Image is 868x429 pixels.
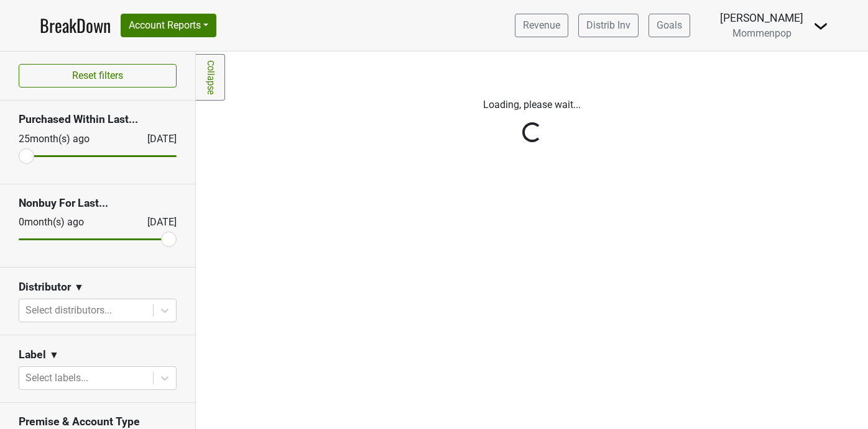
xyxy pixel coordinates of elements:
[732,27,792,39] span: Mommenpop
[121,14,216,37] button: Account Reports
[813,19,828,34] img: Dropdown Menu
[205,97,859,112] p: Loading, please wait...
[515,14,568,37] a: Revenue
[40,12,111,38] a: BreakDown
[578,14,639,37] a: Distrib Inv
[720,10,803,26] div: [PERSON_NAME]
[649,14,690,37] a: Goals
[196,54,225,101] a: Collapse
